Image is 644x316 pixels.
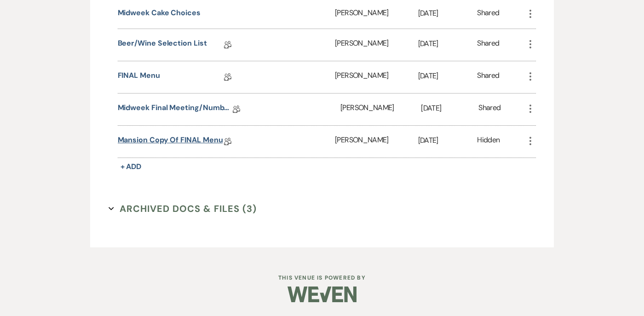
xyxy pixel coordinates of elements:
[109,202,257,216] button: Archived Docs & Files (3)
[478,102,500,117] div: Shared
[421,102,478,114] p: [DATE]
[477,7,499,20] div: Shared
[287,278,356,310] img: Weven Logo
[477,38,499,52] div: Shared
[335,61,418,93] div: [PERSON_NAME]
[118,135,223,149] a: Mansion Copy of FINAL Menu
[121,162,142,171] span: + Add
[335,29,418,61] div: [PERSON_NAME]
[118,160,144,173] button: + Add
[418,7,477,19] p: [DATE]
[118,102,233,117] a: Midweek Final Meeting/Numbers Doc
[118,70,160,84] a: FINAL Menu
[118,38,207,52] a: Beer/Wine Selection List
[418,70,477,82] p: [DATE]
[477,70,499,84] div: Shared
[340,94,421,125] div: [PERSON_NAME]
[418,38,477,50] p: [DATE]
[477,135,500,149] div: Hidden
[118,7,201,18] button: Midweek Cake Choices
[335,126,418,158] div: [PERSON_NAME]
[418,135,477,146] p: [DATE]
